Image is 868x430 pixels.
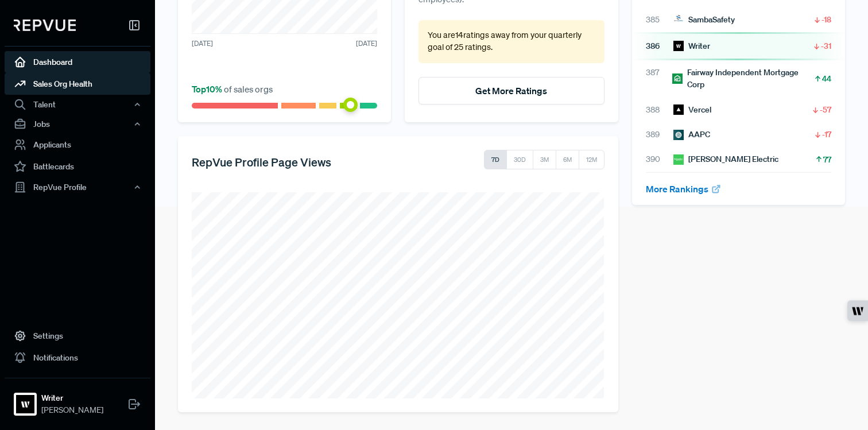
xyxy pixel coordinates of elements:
button: 6M [556,150,579,169]
span: [PERSON_NAME] [41,404,103,416]
div: AAPC [673,129,710,141]
span: [DATE] [192,38,213,49]
img: Schneider Electric [673,154,684,165]
strong: Writer [41,392,103,404]
button: 7D [484,150,507,169]
div: Writer [673,40,710,52]
div: Fairway Independent Mortgage Corp [672,67,813,91]
h5: RepVue Profile Page Views [192,155,331,169]
span: 77 [823,154,831,165]
span: -17 [822,129,831,140]
img: Writer [16,395,34,413]
span: 385 [646,14,673,26]
a: Dashboard [5,51,150,73]
p: You are 14 ratings away from your quarterly goal of 25 ratings . [428,29,595,54]
img: Writer [673,41,684,51]
span: Top 10 % [192,83,224,95]
span: 390 [646,153,673,165]
img: RepVue [14,20,76,31]
a: Settings [5,325,150,347]
button: Talent [5,95,150,114]
a: Applicants [5,134,150,156]
span: 44 [822,73,831,84]
a: Battlecards [5,156,150,177]
span: 386 [646,40,673,52]
span: 387 [646,67,673,91]
span: 389 [646,129,673,141]
button: 3M [533,150,556,169]
div: Vercel [673,104,711,116]
button: 30D [506,150,533,169]
a: More Rankings [646,183,722,195]
span: -57 [820,104,831,115]
img: Fairway Independent Mortgage Corp [672,73,682,84]
a: WriterWriter[PERSON_NAME] [5,378,150,421]
span: -18 [821,14,831,25]
button: Jobs [5,114,150,134]
span: [DATE] [356,38,377,49]
span: -31 [821,40,831,52]
a: Notifications [5,347,150,369]
button: 12M [579,150,604,169]
button: RepVue Profile [5,177,150,197]
img: Vercel [673,104,684,115]
img: SambaSafety [673,14,684,25]
span: 388 [646,104,673,116]
div: [PERSON_NAME] Electric [673,153,778,165]
img: AAPC [673,130,684,140]
span: of sales orgs [192,83,273,95]
button: Get More Ratings [418,77,604,104]
div: SambaSafety [673,14,735,26]
a: Sales Org Health [5,73,150,95]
